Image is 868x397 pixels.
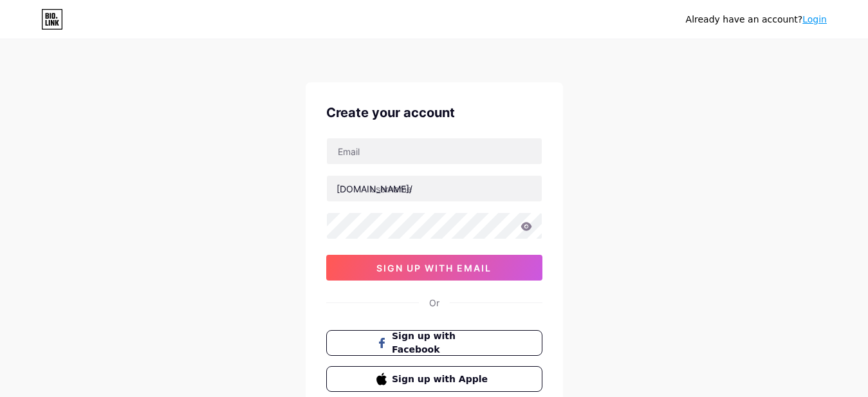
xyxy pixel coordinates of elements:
[376,263,492,273] span: sign up with email
[326,366,542,392] button: Sign up with Apple
[686,13,827,26] div: Already have an account?
[327,176,542,201] input: username
[326,255,542,281] button: sign up with email
[337,182,412,196] div: [DOMAIN_NAME]/
[326,330,542,356] button: Sign up with Facebook
[392,329,492,356] span: Sign up with Facebook
[326,103,542,122] div: Create your account
[802,14,827,24] a: Login
[429,296,439,309] div: Or
[392,373,492,386] span: Sign up with Apple
[327,138,542,164] input: Email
